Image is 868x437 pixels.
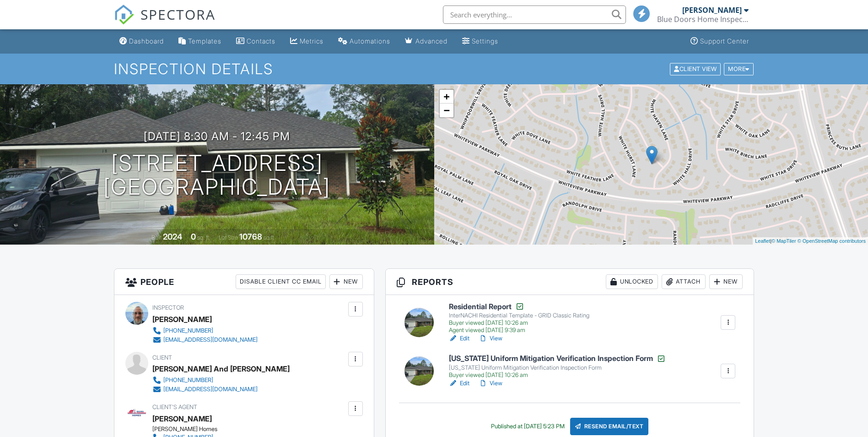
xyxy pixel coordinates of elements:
[479,334,502,343] a: View
[771,238,796,244] a: © MapTiler
[606,274,658,289] div: Unlocked
[247,37,275,45] div: Contacts
[753,237,868,245] div: |
[386,269,754,295] h3: Reports
[152,385,282,394] a: [EMAIL_ADDRESS][DOMAIN_NAME]
[798,238,866,244] a: © OpenStreetMap contributors
[401,33,451,50] a: Advanced
[449,334,469,343] a: Edit
[449,327,589,334] div: Agent viewed [DATE] 9:39 am
[152,326,258,335] a: [PHONE_NUMBER]
[440,104,453,117] a: Zoom out
[191,232,196,241] div: 0
[449,354,666,379] a: [US_STATE] Uniform Mitigation Verification Inspection Form [US_STATE] Uniform Mitigation Verifica...
[657,15,749,24] div: Blue Doors Home Inspection LLC
[152,404,197,410] span: Client's Agent
[449,371,666,379] div: Buyer viewed [DATE] 10:26 am
[449,302,589,334] a: Residential Report InterNACHI Residential Template - GRID Classic Rating Buyer viewed [DATE] 10:2...
[700,37,749,45] div: Support Center
[103,151,330,200] h1: [STREET_ADDRESS] [GEOGRAPHIC_DATA]
[440,90,453,104] a: Zoom in
[114,61,755,77] h1: Inspection Details
[232,33,279,50] a: Contacts
[152,426,265,433] div: [PERSON_NAME] Homes
[670,63,721,75] div: Client View
[152,312,212,326] div: [PERSON_NAME]
[236,274,326,289] div: Disable Client CC Email
[443,5,626,24] input: Search everything...
[219,234,238,241] span: Lot Size
[152,376,282,385] a: [PHONE_NUMBER]
[329,274,363,289] div: New
[239,232,262,241] div: 10768
[662,274,706,289] div: Attach
[682,5,742,15] div: [PERSON_NAME]
[449,379,469,388] a: Edit
[129,37,164,45] div: Dashboard
[163,386,258,393] div: [EMAIL_ADDRESS][DOMAIN_NAME]
[709,274,743,289] div: New
[152,335,258,344] a: [EMAIL_ADDRESS][DOMAIN_NAME]
[449,319,589,327] div: Buyer viewed [DATE] 10:26 am
[163,327,213,334] div: [PHONE_NUMBER]
[300,37,323,45] div: Metrics
[449,354,666,363] h6: [US_STATE] Uniform Mitigation Verification Inspection Form
[687,33,753,50] a: Support Center
[114,12,216,32] a: SPECTORA
[350,37,390,45] div: Automations
[116,33,167,50] a: Dashboard
[479,379,502,388] a: View
[449,364,666,371] div: [US_STATE] Uniform Mitigation Verification Inspection Form
[415,37,447,45] div: Advanced
[163,377,213,384] div: [PHONE_NUMBER]
[334,33,394,50] a: Automations (Basic)
[152,354,172,361] span: Client
[286,33,327,50] a: Metrics
[458,33,502,50] a: Settings
[197,234,210,241] span: sq. ft.
[140,5,216,24] span: SPECTORA
[724,63,754,75] div: More
[175,33,225,50] a: Templates
[114,5,134,25] img: The Best Home Inspection Software - Spectora
[144,130,290,142] h3: [DATE] 8:30 am - 12:45 pm
[152,362,290,376] div: [PERSON_NAME] And [PERSON_NAME]
[449,312,589,319] div: InterNACHI Residential Template - GRID Classic Rating
[755,238,770,244] a: Leaflet
[449,302,589,311] h6: Residential Report
[163,232,182,241] div: 2024
[114,269,374,295] h3: People
[669,65,723,72] a: Client View
[472,37,498,45] div: Settings
[570,418,649,435] div: Resend Email/Text
[152,412,212,426] a: [PERSON_NAME]
[151,234,162,241] span: Built
[188,37,221,45] div: Templates
[491,423,565,430] div: Published at [DATE] 5:23 PM
[264,234,275,241] span: sq.ft.
[152,304,184,311] span: Inspector
[163,336,258,344] div: [EMAIL_ADDRESS][DOMAIN_NAME]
